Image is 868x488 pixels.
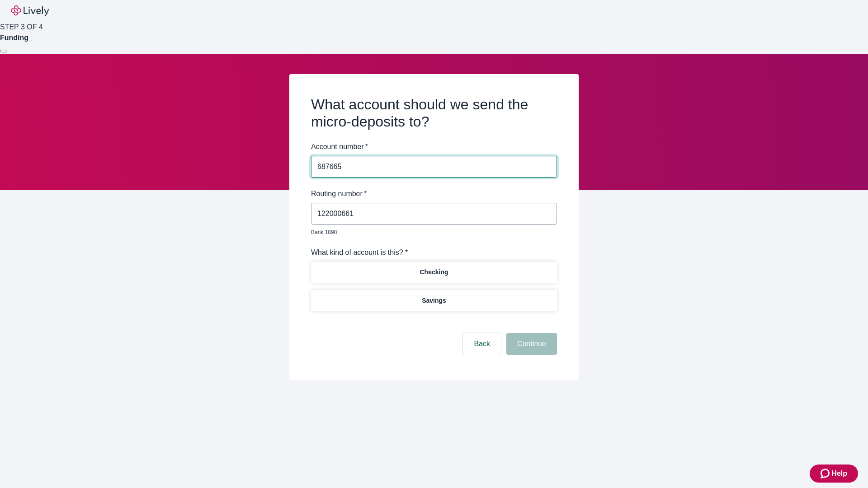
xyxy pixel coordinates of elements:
p: Checking [420,267,448,277]
p: Bank 1898 [311,228,551,236]
button: Checking [311,262,557,283]
button: Back [463,333,501,355]
p: Savings [422,296,446,305]
label: What kind of account is this? * [311,247,408,258]
label: Account number [311,141,368,152]
span: Help [831,468,847,479]
h2: What account should we send the micro-deposits to? [311,96,557,131]
img: Lively [11,5,49,16]
button: Savings [311,290,557,311]
svg: Zendesk support icon [821,468,831,479]
button: Zendesk support iconHelp [810,465,858,483]
label: Routing number [311,188,367,199]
